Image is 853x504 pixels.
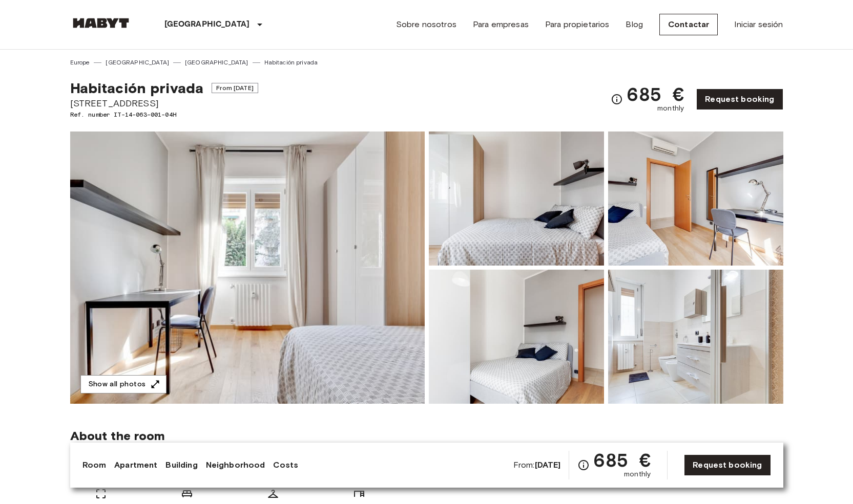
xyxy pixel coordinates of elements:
a: Contactar [659,14,718,35]
a: Apartment [114,459,157,471]
img: Marketing picture of unit IT-14-063-001-04H [70,132,425,404]
img: Picture of unit IT-14-063-001-04H [429,132,604,266]
img: Habyt [70,18,132,28]
span: [STREET_ADDRESS] [70,97,258,110]
a: Room [82,459,107,471]
span: Habitación privada [70,79,204,97]
span: From: [513,459,561,471]
img: Picture of unit IT-14-063-001-04H [429,270,604,404]
svg: Check cost overview for full price breakdown. Please note that discounts apply to new joiners onl... [611,93,623,105]
a: Neighborhood [206,459,265,471]
a: Para propietarios [545,18,610,31]
a: [GEOGRAPHIC_DATA] [185,58,248,67]
img: Picture of unit IT-14-063-001-04H [608,270,783,404]
a: Habitación privada [264,58,318,67]
a: Para empresas [473,18,529,31]
span: Ref. number IT-14-063-001-04H [70,110,258,119]
button: Show all photos [80,375,167,394]
span: From [DATE] [212,83,258,93]
span: monthly [624,469,651,479]
a: Request booking [684,454,771,476]
a: Sobre nosotros [396,18,456,31]
span: 685 € [594,451,651,469]
b: [DATE] [535,460,561,470]
img: Picture of unit IT-14-063-001-04H [608,132,783,266]
span: monthly [657,103,684,114]
a: Europe [70,58,90,67]
a: [GEOGRAPHIC_DATA] [106,58,169,67]
a: Costs [273,459,298,471]
a: Iniciar sesión [734,18,783,31]
a: Blog [626,18,643,31]
a: Request booking [696,89,783,110]
p: [GEOGRAPHIC_DATA] [164,18,250,31]
a: Building [165,459,197,471]
span: 685 € [627,85,684,103]
svg: Check cost overview for full price breakdown. Please note that discounts apply to new joiners onl... [577,459,590,471]
span: About the room [70,428,783,444]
